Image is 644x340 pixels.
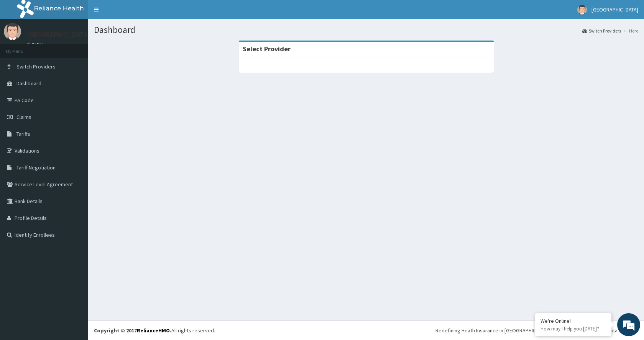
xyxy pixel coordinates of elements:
[577,5,587,15] img: User Image
[137,327,170,334] a: RelianceHMO
[16,114,31,120] span: Claims
[540,317,606,324] div: We're Online!
[243,44,291,53] strong: Select Provider
[591,6,638,13] span: [GEOGRAPHIC_DATA]
[27,31,90,38] p: [GEOGRAPHIC_DATA]
[16,63,56,70] span: Switch Providers
[88,320,644,340] footer: All rights reserved.
[16,80,41,87] span: Dashboard
[435,327,638,334] div: Redefining Heath Insurance in [GEOGRAPHIC_DATA] using Telemedicine and Data Science!
[94,327,171,334] strong: Copyright © 2017 .
[16,130,30,137] span: Tariffs
[94,25,638,35] h1: Dashboard
[582,28,621,34] a: Switch Providers
[622,28,638,34] li: Here
[540,325,606,332] p: How may I help you today?
[16,164,56,171] span: Tariff Negotiation
[27,42,45,47] a: Online
[4,23,21,40] img: User Image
